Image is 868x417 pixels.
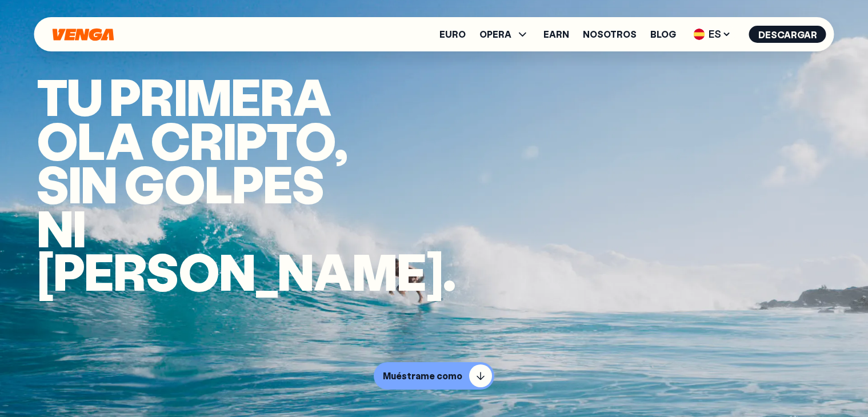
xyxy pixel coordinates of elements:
a: Euro [439,30,466,39]
img: flag-es [694,29,705,40]
span: ES [690,25,735,43]
h1: Tu primera ola cripto, sin golpes ni [PERSON_NAME]. [37,74,367,293]
p: Muéstrame como [383,370,462,382]
a: Earn [543,30,569,39]
a: Nosotros [583,30,637,39]
span: OPERA [479,30,511,39]
span: OPERA [479,27,530,41]
button: Muéstrame como [374,362,494,390]
button: Descargar [749,26,826,43]
svg: Inicio [51,28,115,41]
a: Blog [650,30,676,39]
